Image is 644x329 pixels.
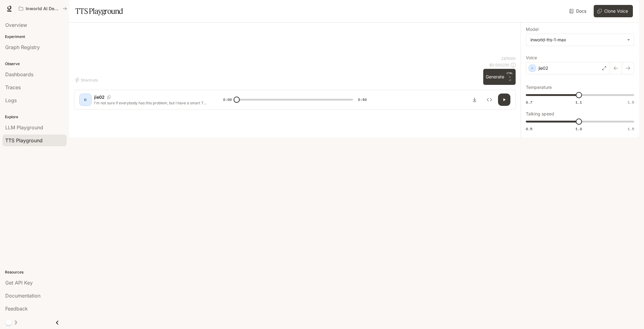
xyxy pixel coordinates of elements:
[575,100,582,105] span: 1.1
[358,97,367,103] span: 0:49
[530,37,624,43] div: inworld-tts-1-max
[94,94,105,100] p: jie02
[526,56,537,60] p: Voice
[526,27,538,31] p: Model
[81,95,90,105] div: D
[483,69,516,85] button: GenerateCTRL +⏎
[105,95,113,99] button: Copy Voice ID
[483,94,496,106] button: Inspect
[628,126,634,131] span: 1.5
[526,112,554,116] p: Talking speed
[526,126,532,131] span: 0.5
[26,6,60,11] p: Inworld AI Demos
[94,100,208,106] p: I'm not sure if everybody has this problem, but I have a smart TV that has internet. So I've been...
[501,56,516,61] p: 23 / 1000
[526,34,634,46] div: inworld-tts-1-max
[628,100,634,105] span: 1.5
[507,71,513,79] p: CTRL +
[223,97,232,103] span: 0:00
[468,94,481,106] button: Download audio
[16,2,70,15] button: All workspaces
[526,85,552,90] p: Temperature
[526,100,532,105] span: 0.7
[538,65,548,71] p: jie02
[568,5,589,17] a: Docs
[74,75,100,85] button: Shortcuts
[575,126,582,131] span: 1.0
[75,5,123,17] h1: TTS Playground
[489,62,509,68] p: $ 0.000230
[594,5,633,17] button: Clone Voice
[507,71,513,82] p: ⏎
